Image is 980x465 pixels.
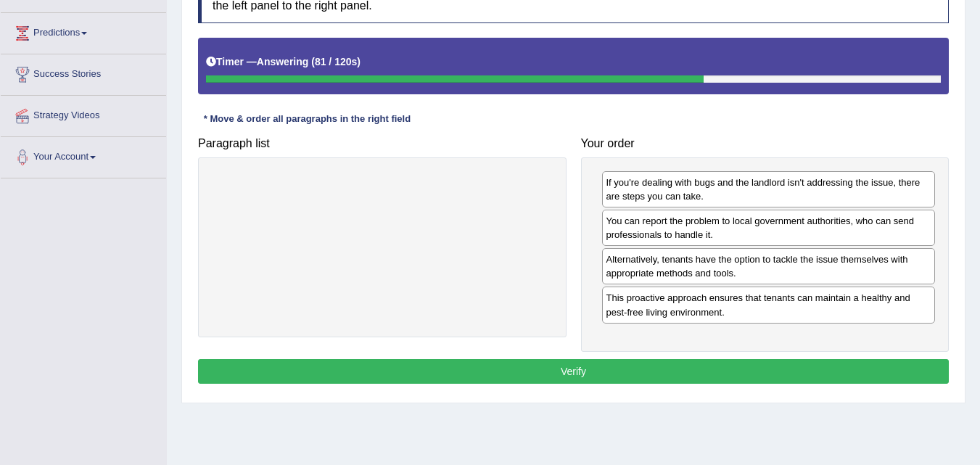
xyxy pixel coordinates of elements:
[602,210,936,246] div: You can report the problem to local government authorities, who can send professionals to handle it.
[198,112,416,126] div: * Move & order all paragraphs in the right field
[602,171,936,207] div: If you're dealing with bugs and the landlord isn't addressing the issue, there are steps you can ...
[602,287,936,323] div: This proactive approach ensures that tenants can maintain a healthy and pest-free living environm...
[602,248,936,284] div: Alternatively, tenants have the option to tackle the issue themselves with appropriate methods an...
[1,96,166,132] a: Strategy Videos
[1,13,166,49] a: Predictions
[315,56,357,67] b: 81 / 120s
[357,56,361,67] b: )
[198,137,567,150] h4: Paragraph list
[581,137,950,150] h4: Your order
[257,56,309,67] b: Answering
[1,54,166,91] a: Success Stories
[1,137,166,173] a: Your Account
[311,56,315,67] b: (
[206,57,361,67] h5: Timer —
[198,359,949,384] button: Verify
